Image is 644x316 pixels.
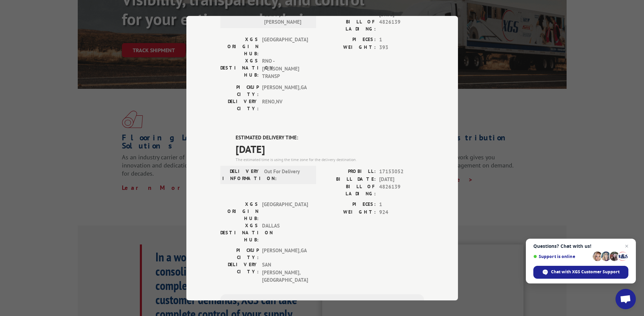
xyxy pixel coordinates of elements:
[236,141,424,157] span: [DATE]
[262,83,308,98] span: [PERSON_NAME] , GA
[262,247,308,261] span: [PERSON_NAME] , GA
[533,266,628,279] span: Chat with XGS Customer Support
[533,254,590,259] span: Support is online
[262,98,308,112] span: RENO , NV
[379,183,424,197] span: 4826139
[322,168,376,176] label: PROBILL:
[220,261,259,284] label: DELIVERY CITY:
[379,43,424,51] span: 393
[262,36,308,57] span: [GEOGRAPHIC_DATA]
[264,168,310,182] span: Out For Delivery
[533,243,628,249] span: Questions? Chat with us!
[551,269,620,275] span: Chat with XGS Customer Support
[220,36,259,57] label: XGS ORIGIN HUB:
[322,18,376,33] label: BILL OF LADING:
[379,18,424,33] span: 4826139
[222,168,261,182] label: DELIVERY INFORMATION:
[220,98,259,112] label: DELIVERY CITY:
[264,3,310,26] span: [DATE] 12:30 pm [PERSON_NAME]
[379,201,424,209] span: 1
[220,247,259,261] label: PICKUP CITY:
[236,157,424,163] div: The estimated time is using the time zone for the delivery destination.
[262,222,308,243] span: DALLAS
[379,208,424,216] span: 924
[236,134,424,141] label: ESTIMATED DELIVERY TIME:
[220,83,259,98] label: PICKUP CITY:
[220,201,259,222] label: XGS ORIGIN HUB:
[220,57,259,80] label: XGS DESTINATION HUB:
[262,57,308,80] span: RNO - [PERSON_NAME] TRANSP
[222,3,261,26] label: DELIVERY INFORMATION:
[379,168,424,176] span: 17153052
[322,201,376,209] label: PIECES:
[379,175,424,183] span: [DATE]
[322,175,376,183] label: BILL DATE:
[262,261,308,284] span: SAN [PERSON_NAME] , [GEOGRAPHIC_DATA]
[322,36,376,44] label: PIECES:
[220,222,259,243] label: XGS DESTINATION HUB:
[262,201,308,222] span: [GEOGRAPHIC_DATA]
[379,36,424,44] span: 1
[322,43,376,51] label: WEIGHT:
[322,183,376,197] label: BILL OF LADING:
[322,208,376,216] label: WEIGHT:
[615,289,636,309] a: Open chat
